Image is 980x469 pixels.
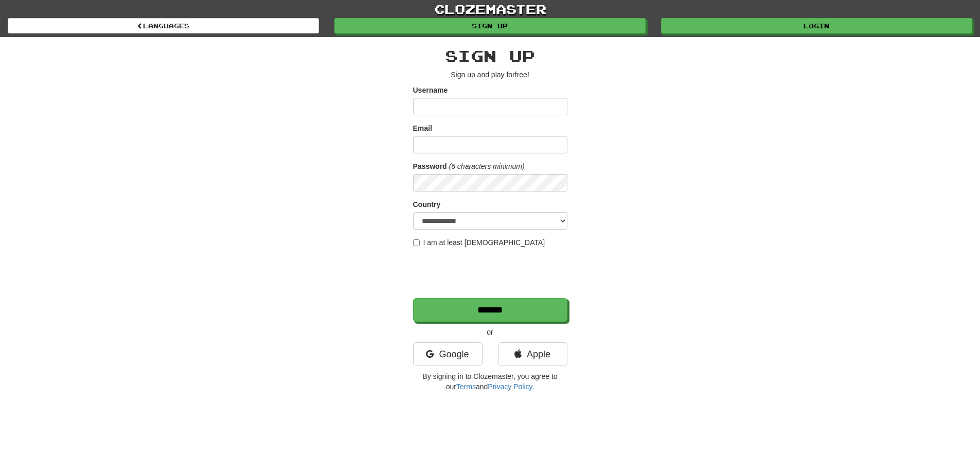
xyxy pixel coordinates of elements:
[456,383,476,391] a: Terms
[413,342,483,366] a: Google
[498,342,567,366] a: Apple
[488,383,532,391] a: Privacy Policy
[413,371,567,392] p: By signing in to Clozemaster, you agree to our and .
[413,47,567,64] h2: Sign up
[661,18,972,33] a: Login
[413,70,567,80] p: Sign up and play for !
[413,161,447,171] label: Password
[413,85,448,95] label: Username
[413,123,432,133] label: Email
[334,18,646,33] a: Sign up
[515,71,527,79] u: free
[8,18,319,33] a: Languages
[413,327,567,337] p: or
[413,239,420,246] input: I am at least [DEMOGRAPHIC_DATA]
[413,199,441,210] label: Country
[449,162,525,170] em: (6 characters minimum)
[413,237,545,248] label: I am at least [DEMOGRAPHIC_DATA]
[413,253,569,293] iframe: reCAPTCHA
